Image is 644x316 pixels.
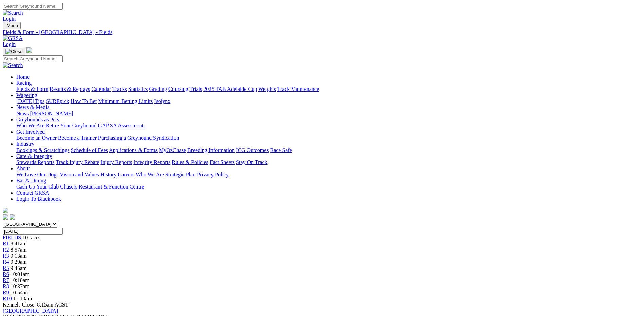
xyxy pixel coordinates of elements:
a: Coursing [168,86,188,92]
a: Contact GRSA [16,190,49,196]
span: 9:45am [11,265,27,271]
span: 10:54am [11,290,30,295]
a: Login [3,41,16,47]
span: 8:57am [11,247,27,253]
span: R4 [3,259,9,265]
a: Careers [118,172,134,177]
a: GAP SA Assessments [98,123,146,129]
a: R2 [3,247,9,253]
div: Greyhounds as Pets [16,123,641,129]
a: Greyhounds as Pets [16,117,59,122]
a: News & Media [16,104,50,110]
a: Minimum Betting Limits [98,98,153,104]
a: Bar & Dining [16,178,46,183]
a: Rules & Policies [172,159,208,165]
a: Isolynx [154,98,170,104]
a: Purchasing a Greyhound [98,135,152,141]
a: News [16,111,29,116]
button: Toggle navigation [3,22,21,29]
input: Search [3,55,63,62]
a: Schedule of Fees [71,147,108,153]
a: Become a Trainer [58,135,97,141]
a: R3 [3,253,9,259]
a: FIELDS [3,235,21,240]
a: Bookings & Scratchings [16,147,69,153]
span: 10 races [22,235,40,240]
div: Racing [16,86,641,92]
span: Menu [7,23,18,28]
div: Get Involved [16,135,641,141]
a: R1 [3,241,9,246]
a: Track Injury Rebate [56,159,99,165]
a: SUREpick [46,98,69,104]
a: [GEOGRAPHIC_DATA] [3,308,58,314]
a: Stay On Track [236,159,267,165]
a: Syndication [153,135,179,141]
img: facebook.svg [3,214,8,220]
a: Integrity Reports [133,159,170,165]
a: Breeding Information [187,147,235,153]
span: 10:37am [11,283,30,289]
a: Weights [258,86,276,92]
img: logo-grsa-white.png [26,47,32,53]
a: Vision and Values [60,172,99,177]
img: twitter.svg [10,214,15,220]
button: Toggle navigation [3,48,25,55]
a: Track Maintenance [277,86,319,92]
a: Race Safe [270,147,292,153]
a: Chasers Restaurant & Function Centre [60,184,144,190]
a: Applications & Forms [109,147,158,153]
a: Retire Your Greyhound [46,123,97,129]
span: 10:01am [11,271,30,277]
div: Bar & Dining [16,184,641,190]
img: Search [3,10,23,16]
a: Statistics [128,86,148,92]
a: History [100,172,116,177]
img: logo-grsa-white.png [3,208,8,213]
span: 8:41am [11,241,27,246]
a: Fields & Form [16,86,48,92]
span: R8 [3,283,9,289]
a: [PERSON_NAME] [30,111,73,116]
a: R10 [3,296,12,301]
a: Industry [16,141,34,147]
a: Calendar [91,86,111,92]
a: Care & Integrity [16,153,52,159]
a: Wagering [16,92,37,98]
div: Care & Integrity [16,159,641,165]
a: R7 [3,277,9,283]
a: R9 [3,290,9,295]
a: About [16,165,30,171]
a: Login [3,16,16,22]
a: Grading [149,86,167,92]
span: 9:13am [11,253,27,259]
img: Search [3,62,23,68]
span: Kennels Close: 8:15am ACST [3,302,68,308]
span: 9:29am [11,259,27,265]
input: Select date [3,228,63,235]
a: Fact Sheets [210,159,235,165]
a: Racing [16,80,32,86]
a: Strategic Plan [165,172,196,177]
a: Become an Owner [16,135,57,141]
a: Trials [189,86,202,92]
a: ICG Outcomes [236,147,269,153]
a: [DATE] Tips [16,98,44,104]
span: 11:10am [13,296,32,301]
a: Get Involved [16,129,45,135]
a: Tracks [112,86,127,92]
a: MyOzChase [159,147,186,153]
a: Stewards Reports [16,159,54,165]
a: Fields & Form - [GEOGRAPHIC_DATA] - Fields [3,29,641,35]
a: Who We Are [136,172,164,177]
img: GRSA [3,35,23,41]
input: Search [3,3,63,10]
a: R6 [3,271,9,277]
